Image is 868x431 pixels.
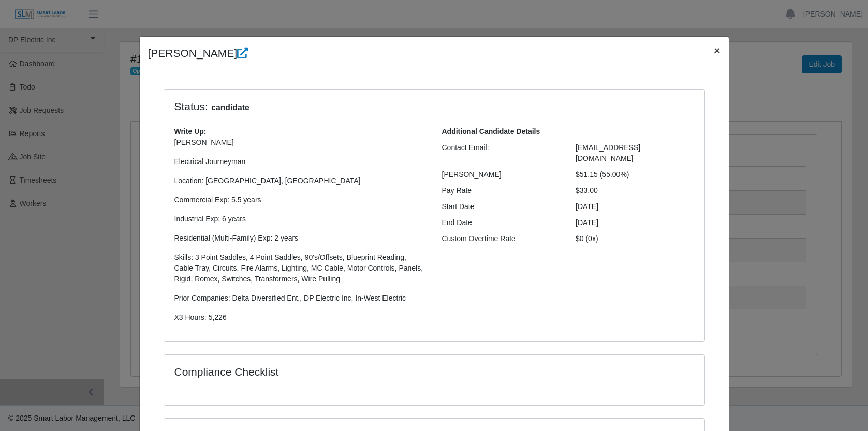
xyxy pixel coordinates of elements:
[174,100,561,114] h4: Status:
[174,312,426,323] p: X3 Hours: 5,226
[208,101,253,114] span: candidate
[568,201,702,212] div: [DATE]
[174,156,426,167] p: Electrical Journeyman
[148,45,248,62] h4: [PERSON_NAME]
[576,143,640,162] span: [EMAIL_ADDRESS][DOMAIN_NAME]
[174,365,516,378] h4: Compliance Checklist
[576,234,598,243] span: $0 (0x)
[174,195,426,205] p: Commercial Exp: 5.5 years
[434,142,568,164] div: Contact Email:
[434,185,568,196] div: Pay Rate
[434,169,568,180] div: [PERSON_NAME]
[714,44,720,56] span: ×
[434,201,568,212] div: Start Date
[434,217,568,228] div: End Date
[174,175,426,186] p: Location: [GEOGRAPHIC_DATA], [GEOGRAPHIC_DATA]
[705,37,728,64] button: Close
[174,214,426,225] p: Industrial Exp: 6 years
[568,185,702,196] div: $33.00
[434,233,568,244] div: Custom Overtime Rate
[174,293,426,304] p: Prior Companies: Delta Diversified Ent., DP Electric Inc, In-West Electric
[442,127,540,136] b: Additional Candidate Details
[174,137,426,148] p: [PERSON_NAME]
[174,252,426,285] p: Skills: 3 Point Saddles, 4 Point Saddles, 90's/Offsets, Blueprint Reading, Cable Tray, Circuits, ...
[174,233,426,244] p: Residential (Multi-Family) Exp: 2 years
[576,218,598,227] span: [DATE]
[174,127,207,136] b: Write Up:
[568,169,702,180] div: $51.15 (55.00%)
